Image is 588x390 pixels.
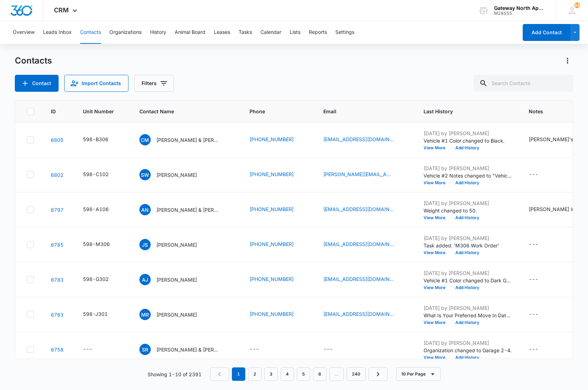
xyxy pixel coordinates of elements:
div: --- [529,275,538,284]
div: Phone - 7207080895 - Select to Edit Field [250,136,306,144]
button: Add Contact [15,75,59,92]
div: Email - aprilmaemm2@yahoo.com - Select to Edit Field [323,275,407,284]
a: Navigate to contact details page for Megan Radford [51,312,64,318]
div: Contact Name - Stefan Rutkowski & Cheryl Bennett J201 - Select to Edit Field [139,344,233,355]
p: [DATE] by [PERSON_NAME] [424,199,512,207]
button: Add History [450,216,484,220]
div: Contact Name - Samantha Watkinson - Select to Edit Field [139,169,210,180]
div: --- [250,345,259,354]
p: [DATE] by [PERSON_NAME] [424,130,512,137]
span: 84 [574,2,580,8]
input: Search Contacts [474,75,573,92]
p: Showing 1-10 of 2391 [148,371,202,378]
div: Email - - Select to Edit Field [323,345,346,354]
a: Navigate to contact details page for Amanda Jones [51,277,64,283]
div: Unit Number - - Select to Edit Field [83,345,105,354]
a: [PHONE_NUMBER] [250,170,294,178]
a: [PHONE_NUMBER] [250,310,294,318]
a: [PHONE_NUMBER] [250,275,294,283]
span: CRM [54,6,69,14]
button: View More [424,251,450,255]
p: [PERSON_NAME] [156,241,197,248]
a: [PERSON_NAME][EMAIL_ADDRESS][DOMAIN_NAME] [323,170,394,178]
a: Navigate to contact details page for Stefan Rutkowski & Cheryl Bennett J201 [51,347,64,353]
div: Phone - 6143611247 - Select to Edit Field [250,170,306,179]
a: Page 5 [297,367,310,381]
span: Last History [424,108,502,115]
div: Email - jermaineshields87@gmail.com - Select to Edit Field [323,240,407,249]
div: Unit Number - 598-B306 - Select to Edit Field [83,136,121,144]
button: Overview [13,21,35,44]
div: Contact Name - Caron Mershon & Kyle Mershon - Select to Edit Field [139,134,233,145]
div: Email - megannradford57@gmail.com - Select to Edit Field [323,310,407,319]
button: Add History [450,286,484,290]
span: CM [139,134,151,145]
button: View More [424,181,450,185]
div: Notes - - Select to Edit Field [529,170,551,179]
span: ID [51,108,56,115]
p: [PERSON_NAME] [156,171,197,179]
p: [PERSON_NAME] [156,311,197,318]
a: [EMAIL_ADDRESS][DOMAIN_NAME] [323,275,394,283]
p: Weight changed to 50. [424,207,512,214]
p: [DATE] by [PERSON_NAME] [424,269,512,277]
button: Animal Board [175,21,205,44]
div: Contact Name - Megan Radford - Select to Edit Field [139,309,210,320]
div: --- [529,345,538,354]
div: --- [529,170,538,179]
button: Add History [450,146,484,150]
button: View More [424,146,450,150]
p: [DATE] by [PERSON_NAME] [424,339,512,347]
span: AJ [139,274,151,285]
p: [PERSON_NAME] [156,276,197,283]
a: [PHONE_NUMBER] [250,205,294,213]
h1: Contacts [15,55,52,66]
a: [EMAIL_ADDRESS][DOMAIN_NAME] [323,136,394,143]
button: Import Contacts [64,75,128,92]
div: Phone - 7203945945 - Select to Edit Field [250,205,306,214]
button: Leases [214,21,230,44]
div: account name [494,5,546,11]
div: Phone - 7192312374 - Select to Edit Field [250,240,306,249]
p: [PERSON_NAME] & [PERSON_NAME] J201 [156,346,220,353]
div: Email - cwatki94@gmail.com - Select to Edit Field [323,136,407,144]
a: [EMAIL_ADDRESS][DOMAIN_NAME] [323,240,394,248]
div: 598-M306 [83,240,110,248]
a: [PHONE_NUMBER] [250,136,294,143]
button: View More [424,286,450,290]
button: Add History [450,320,484,325]
button: Calendar [260,21,281,44]
div: Email - avnguyen1804@gmail.com - Select to Edit Field [323,205,407,214]
button: Add History [450,181,484,185]
div: [PERSON_NAME]'s Info: [529,136,585,143]
a: Next Page [368,367,388,381]
a: Navigate to contact details page for Aliyah Nguyen & Jacob Enriquez [51,207,64,213]
span: AN [139,204,151,215]
a: [EMAIL_ADDRESS][DOMAIN_NAME] [323,205,394,213]
div: --- [529,240,538,249]
button: View More [424,355,450,360]
p: What Is Your Preferred Move In Date? changed to [DATE]. [424,312,512,319]
button: Leads Inbox [43,21,72,44]
div: Unit Number - 598-A106 - Select to Edit Field [83,205,121,214]
div: 598-G302 [83,275,109,283]
nav: Pagination [210,367,388,381]
a: Page 6 [313,367,326,381]
div: Contact Name - Amanda Jones - Select to Edit Field [139,274,210,285]
a: Page 2 [248,367,262,381]
div: Unit Number - 598-J301 - Select to Edit Field [83,310,120,319]
p: Task added: 'M306 Work Order' [424,242,512,249]
button: Filters [134,75,174,92]
div: Notes - - Select to Edit Field [529,240,551,249]
button: View More [424,216,450,220]
p: Vehicle #1 Color changed to Dark Grey. [424,277,512,284]
a: Page 4 [281,367,294,381]
a: Page 3 [264,367,278,381]
div: Unit Number - 598-M306 - Select to Edit Field [83,240,122,249]
span: SR [139,344,151,355]
div: Phone - 3072867803 - Select to Edit Field [250,275,306,284]
div: --- [323,345,333,354]
div: 598-J301 [83,310,108,318]
div: Notes - - Select to Edit Field [529,310,551,319]
p: Organization changed to Garage 2-4. [424,347,512,354]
